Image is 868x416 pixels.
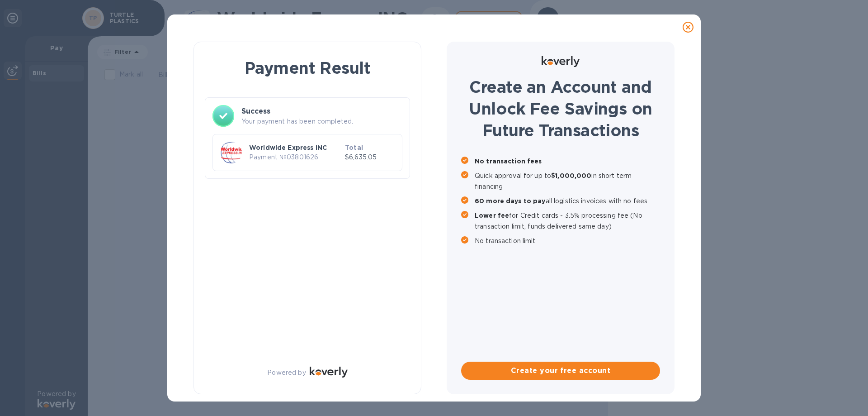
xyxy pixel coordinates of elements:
p: $6,635.05 [345,153,395,162]
span: Create your free account [468,365,653,376]
p: Payment № 03801626 [249,153,341,162]
p: for Credit cards - 3.5% processing fee (No transaction limit, funds delivered same day) [475,210,660,232]
img: Logo [542,56,580,67]
p: all logistics invoices with no fees [475,196,660,206]
img: Logo [310,367,348,378]
b: 60 more days to pay [475,197,546,205]
p: Worldwide Express INC [249,143,341,152]
p: Quick approval for up to in short term financing [475,170,660,192]
b: Total [345,144,363,151]
button: Create your free account [461,362,660,380]
h1: Payment Result [208,57,406,79]
h3: Success [241,106,402,117]
b: No transaction fees [475,158,542,165]
b: $1,000,000 [551,172,591,179]
h1: Create an Account and Unlock Fee Savings on Future Transactions [461,76,660,141]
b: Lower fee [475,212,509,219]
p: Your payment has been completed. [241,117,402,126]
p: Powered by [267,368,306,378]
p: No transaction limit [475,235,660,246]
